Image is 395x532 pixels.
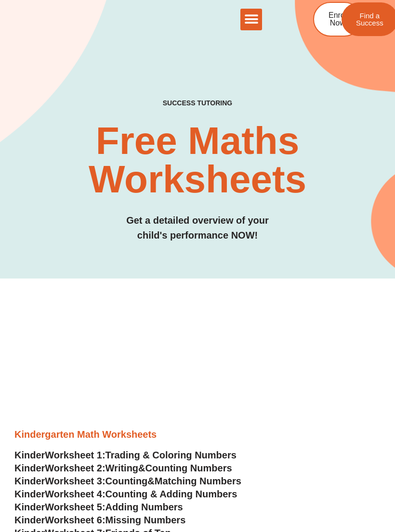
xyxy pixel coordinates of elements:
[356,12,383,26] span: Find a Success
[45,515,105,525] span: Worksheet 6:
[105,502,183,512] span: Adding Numbers
[14,463,45,473] span: Kinder
[14,515,185,525] a: KinderWorksheet 6:Missing Numbers
[14,293,381,428] iframe: Advertisement
[45,502,105,512] span: Worksheet 5:
[14,450,237,460] a: KinderWorksheet 1:Trading & Coloring Numbers
[14,476,45,486] span: Kinder
[14,450,45,460] span: Kinder
[240,9,262,30] div: Menu Toggle
[105,463,139,473] span: Writing
[14,502,45,512] span: Kinder
[20,122,375,199] h2: Free Maths Worksheets​
[14,502,183,512] a: KinderWorksheet 5:Adding Numbers
[313,2,362,37] a: Enrol Now
[14,489,237,499] a: KinderWorksheet 4:Counting & Adding Numbers
[20,99,375,107] h4: SUCCESS TUTORING​
[105,450,237,460] span: Trading & Coloring Numbers
[14,489,45,499] span: Kinder
[20,213,375,243] h3: Get a detailed overview of your child's performance NOW!
[329,12,346,27] span: Enrol Now
[14,476,241,486] a: KinderWorksheet 3:Counting&Matching Numbers
[45,489,105,499] span: Worksheet 4:
[14,463,232,473] a: KinderWorksheet 2:Writing&Counting Numbers
[45,463,105,473] span: Worksheet 2:
[14,428,381,441] h3: Kindergarten Math Worksheets
[105,476,148,486] span: Counting
[45,476,105,486] span: Worksheet 3:
[155,476,241,486] span: Matching Numbers
[105,515,186,525] span: Missing Numbers
[45,450,105,460] span: Worksheet 1:
[105,489,237,499] span: Counting & Adding Numbers
[145,463,232,473] span: Counting Numbers
[14,515,45,525] span: Kinder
